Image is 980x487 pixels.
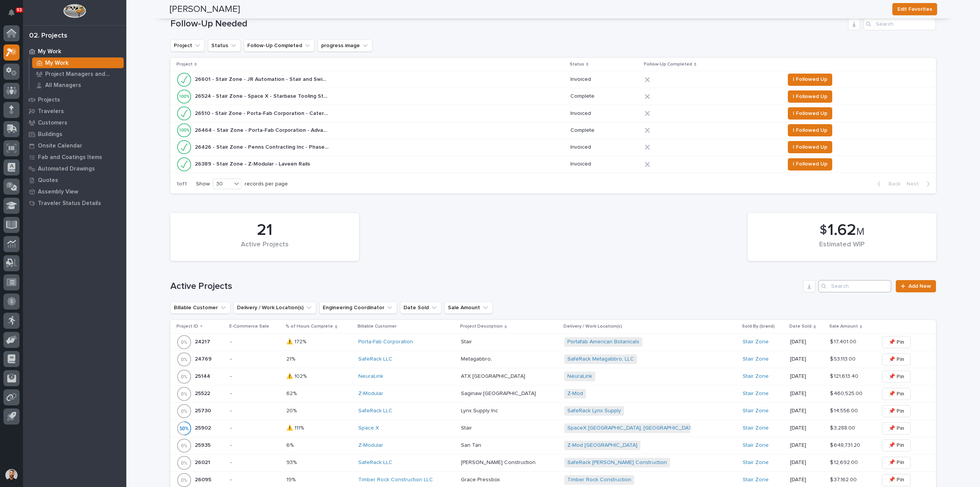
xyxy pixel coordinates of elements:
p: Date Sold [789,322,812,331]
tr: 2552225522 -62%62% Z-Modular Saginaw [GEOGRAPHIC_DATA]Saginaw [GEOGRAPHIC_DATA] Z-Mod Stair Zone ... [170,385,936,402]
p: records per page [245,181,288,187]
p: Travelers [38,108,64,115]
button: Billable Customer [170,302,230,314]
p: 93% [286,458,298,466]
a: Customers [23,117,126,128]
p: 26095 [195,475,213,483]
p: Invoiced [570,76,639,83]
tr: 2514425144 -⚠️ 102%⚠️ 102% NeuraLink ATX [GEOGRAPHIC_DATA]ATX [GEOGRAPHIC_DATA] NeuraLink Stair Z... [170,368,936,385]
a: Z-Mod [567,390,583,397]
tr: 26389 - Stair Zone - Z-Modular - Laveen Rails26389 - Stair Zone - Z-Modular - Laveen Rails Invoic... [170,156,936,172]
tr: 2593525935 -6%6% Z-Modular San TanSan Tan Z-Mod [GEOGRAPHIC_DATA] Stair Zone [DATE]$ 648,731.20$ ... [170,437,936,454]
p: Automated Drawings [38,166,95,172]
a: SafeRack Lynx Supply [567,408,621,414]
div: 02. Projects [29,32,67,40]
p: Follow-Up Completed [644,60,692,69]
button: 📌 Pin [882,371,911,383]
button: Delivery / Work Location(s) [234,302,316,314]
p: $ 14,556.00 [830,406,859,414]
p: Stair [461,423,474,431]
tr: 2590225902 -⚠️ 111%⚠️ 111% Space X StairStair SpaceX [GEOGRAPHIC_DATA], [GEOGRAPHIC_DATA] locatio... [170,420,936,437]
a: Timber Rock Construction [567,477,631,483]
h1: Active Projects [170,281,800,292]
p: Lynx Supply Inc [461,406,500,414]
a: Traveler Status Details [23,197,126,209]
p: Show [196,181,210,187]
p: 1 of 1 [170,175,193,193]
p: 21% [286,354,297,362]
p: 24217 [195,337,212,345]
p: E-Commerce Sale [229,322,269,331]
a: Stair Zone [743,356,769,362]
a: Z-Modular [358,442,383,449]
a: Stair Zone [743,339,769,345]
span: 📌 Pin [889,475,904,484]
button: I Followed Up [788,107,832,120]
p: 26464 - Stair Zone - Porta-Fab Corporation - Advanced Polymer Coatings [195,126,330,134]
p: - [230,373,281,380]
a: Z-Modular [358,390,383,397]
button: Follow-Up Completed [244,39,315,52]
a: Stair Zone [743,408,769,414]
span: I Followed Up [793,126,827,135]
button: I Followed Up [788,90,832,103]
p: Delivery / Work Location(s) [563,322,622,331]
p: Metagabbro, [461,354,493,362]
p: $ 37,162.00 [830,475,858,483]
p: % of Hours Complete [286,322,333,331]
p: 93 [17,7,22,13]
span: 📌 Pin [889,441,904,450]
a: Automated Drawings [23,163,126,174]
p: 26021 [195,458,212,466]
a: Buildings [23,128,126,140]
p: $ 648,731.20 [830,441,862,449]
tr: 2602126021 -93%93% SafeRack LLC [PERSON_NAME] Construction[PERSON_NAME] Construction SafeRack [PE... [170,454,936,471]
button: Back [871,180,903,187]
p: $ 53,113.00 [830,354,857,362]
div: Search [863,18,936,30]
button: Next [903,180,936,187]
tr: 2476924769 -21%21% SafeRack LLC Metagabbro,Metagabbro, SafeRack Metagabbro, LLC Stair Zone [DATE]... [170,351,936,368]
button: Project [170,39,205,52]
p: [DATE] [790,356,823,362]
p: 25144 [195,372,212,380]
p: $ 17,401.00 [830,337,858,345]
span: Next [906,180,923,187]
p: All Managers [45,82,81,89]
p: 6% [286,441,295,449]
p: Project Managers and Engineers [45,71,121,78]
p: Billable Customer [358,322,397,331]
input: Search [818,280,891,292]
p: Complete [570,127,639,134]
button: I Followed Up [788,124,832,136]
p: - [230,408,281,414]
button: users-avatar [3,467,20,483]
a: SpaceX [GEOGRAPHIC_DATA], [GEOGRAPHIC_DATA] location [567,425,717,431]
a: Portafab American Botanicals [567,339,639,345]
p: Project Description [460,322,503,331]
p: 62% [286,389,298,397]
a: Onsite Calendar [23,140,126,151]
a: Assembly View [23,186,126,197]
a: Stair Zone [743,442,769,449]
span: Edit Favorites [897,5,932,14]
button: I Followed Up [788,141,832,153]
p: - [230,442,281,449]
p: $ 12,692.00 [830,458,859,466]
a: Projects [23,94,126,105]
p: Invoiced [570,144,639,151]
p: Grace Pressbox [461,475,501,483]
p: Saginaw [GEOGRAPHIC_DATA] [461,389,537,397]
a: My Work [23,46,126,57]
a: Stair Zone [743,390,769,397]
button: 📌 Pin [882,457,911,469]
a: All Managers [29,80,126,90]
p: Buildings [38,131,62,138]
a: SafeRack [PERSON_NAME] Construction [567,459,667,466]
button: 📌 Pin [882,353,911,366]
button: 📌 Pin [882,474,911,486]
a: SafeRack LLC [358,459,392,466]
tr: 26426 - Stair Zone - Penns Contracting Inc - Phase 226426 - Stair Zone - Penns Contracting Inc - ... [170,139,936,156]
p: Status [570,60,584,69]
p: Traveler Status Details [38,200,101,207]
